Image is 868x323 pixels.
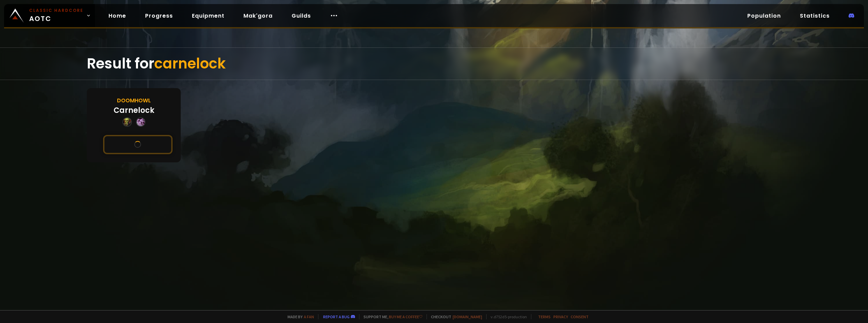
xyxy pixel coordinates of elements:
span: carnelock [154,54,226,74]
a: Terms [538,314,551,319]
a: Report a bug [323,314,350,319]
small: Classic Hardcore [29,7,83,14]
span: Checkout [427,314,482,319]
a: Consent [571,314,589,319]
span: Support me, [359,314,422,319]
a: Population [742,9,786,23]
a: Buy me a coffee [389,314,422,319]
a: Mak'gora [238,9,278,23]
a: a fan [304,314,314,319]
div: Doomhowl [117,96,151,105]
a: [DOMAIN_NAME] [453,314,482,319]
a: Statistics [794,9,835,23]
a: Home [103,9,132,23]
a: Guilds [286,9,316,23]
span: v. d752d5 - production [486,314,527,319]
a: Classic HardcoreAOTC [4,4,95,27]
div: Carnelock [114,105,154,116]
span: AOTC [29,7,83,24]
button: See this character [103,135,173,154]
a: Equipment [186,9,230,23]
span: Made by [283,314,314,319]
div: Result for [87,48,781,80]
a: Progress [140,9,178,23]
a: Privacy [553,314,568,319]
